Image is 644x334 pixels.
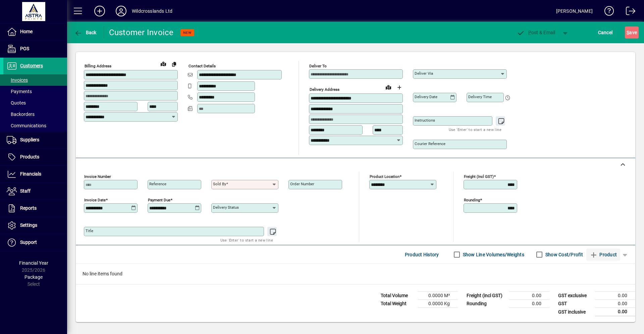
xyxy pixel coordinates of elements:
[555,308,595,316] td: GST inclusive
[555,300,595,308] td: GST
[290,182,314,186] mat-label: Order number
[213,182,226,186] mat-label: Sold by
[20,222,37,228] span: Settings
[3,74,67,86] a: Invoices
[464,174,494,179] mat-label: Freight (incl GST)
[621,1,636,23] a: Logout
[169,59,179,69] button: Copy to Delivery address
[468,94,492,99] mat-label: Delivery time
[3,149,67,165] a: Products
[528,30,531,35] span: P
[595,308,635,316] td: 0.00
[84,198,106,202] mat-label: Invoice date
[3,132,67,148] a: Suppliers
[627,30,629,35] span: S
[377,292,418,300] td: Total Volume
[20,188,31,194] span: Staff
[74,30,97,35] span: Back
[7,112,35,117] span: Backorders
[544,251,583,258] label: Show Cost/Profit
[158,58,169,69] a: View on map
[20,171,41,177] span: Financials
[24,274,43,280] span: Package
[309,64,327,68] mat-label: Deliver To
[463,292,509,300] td: Freight (incl GST)
[625,26,639,39] button: Save
[462,251,524,258] label: Show Line Volumes/Weights
[3,234,67,251] a: Support
[72,26,98,39] button: Back
[556,6,593,16] div: [PERSON_NAME]
[383,82,394,92] a: View on map
[598,27,613,38] span: Cancel
[3,109,67,120] a: Backorders
[377,300,418,308] td: Total Weight
[370,174,399,179] mat-label: Product location
[599,1,614,23] a: Knowledge Base
[19,260,48,266] span: Financial Year
[20,137,39,142] span: Suppliers
[220,236,273,244] mat-hint: Use 'Enter' to start a new line
[7,77,28,83] span: Invoices
[513,26,559,39] button: Post & Email
[595,292,635,300] td: 0.00
[7,100,26,106] span: Quotes
[89,5,110,17] button: Add
[415,94,437,99] mat-label: Delivery date
[415,71,433,76] mat-label: Deliver via
[7,89,32,94] span: Payments
[418,300,458,308] td: 0.0000 Kg
[3,86,67,97] a: Payments
[20,154,39,159] span: Products
[555,292,595,300] td: GST exclusive
[586,249,620,261] button: Product
[149,182,166,186] mat-label: Reference
[109,27,174,38] div: Customer Invoice
[3,23,67,40] a: Home
[20,205,37,211] span: Reports
[3,200,67,217] a: Reports
[415,118,435,123] mat-label: Instructions
[3,41,67,57] a: POS
[595,300,635,308] td: 0.00
[3,166,67,183] a: Financials
[415,141,445,146] mat-label: Courier Reference
[7,123,46,128] span: Communications
[84,174,111,179] mat-label: Invoice number
[110,5,132,17] button: Profile
[20,240,37,245] span: Support
[509,292,549,300] td: 0.00
[183,30,192,35] span: NEW
[517,30,555,35] span: ost & Email
[3,217,67,234] a: Settings
[627,27,637,38] span: ave
[86,228,93,233] mat-label: Title
[148,198,170,202] mat-label: Payment due
[449,126,501,133] mat-hint: Use 'Enter' to start a new line
[67,26,104,39] app-page-header-button: Back
[132,6,172,16] div: Wildcrosslands Ltd
[405,249,439,260] span: Product History
[463,300,509,308] td: Rounding
[590,249,617,260] span: Product
[3,183,67,200] a: Staff
[20,46,29,51] span: POS
[596,26,614,39] button: Cancel
[418,292,458,300] td: 0.0000 M³
[394,82,405,93] button: Choose address
[20,29,33,34] span: Home
[3,97,67,109] a: Quotes
[3,120,67,131] a: Communications
[213,205,239,210] mat-label: Delivery status
[76,264,635,284] div: No line items found
[464,198,480,202] mat-label: Rounding
[509,300,549,308] td: 0.00
[402,249,442,261] button: Product History
[20,63,43,68] span: Customers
